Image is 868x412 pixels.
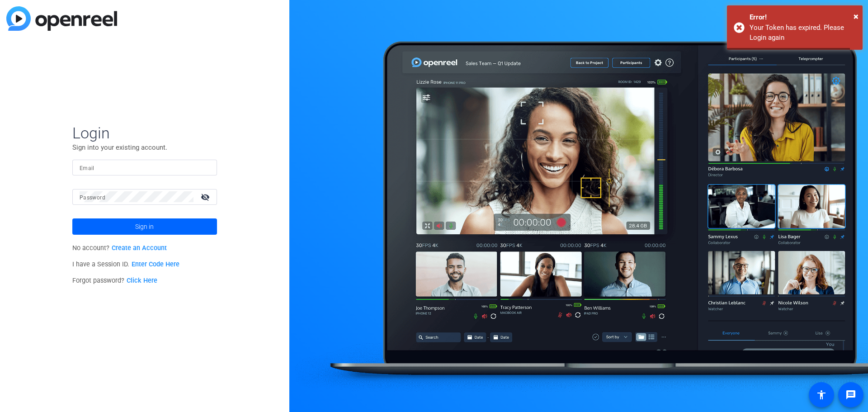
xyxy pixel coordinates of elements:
img: blue-gradient.svg [6,6,117,31]
span: Login [72,123,217,142]
a: Enter Code Here [132,260,179,268]
div: Your Token has expired. Please Login again [750,23,856,43]
mat-label: Email [80,165,94,171]
a: Click Here [127,277,157,284]
span: Forgot password? [72,277,157,284]
a: Create an Account [112,244,167,252]
span: No account? [72,244,167,252]
mat-icon: message [845,389,856,400]
div: Error! [750,12,856,23]
span: Sign in [135,215,154,238]
span: I have a Session ID. [72,260,179,268]
mat-icon: accessibility [816,389,827,400]
button: Close [854,9,859,23]
button: Sign in [72,218,217,235]
span: × [854,11,859,22]
mat-label: Password [80,194,105,201]
input: Enter Email Address [80,162,210,173]
p: Sign into your existing account. [72,142,217,152]
mat-icon: visibility_off [195,190,217,204]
